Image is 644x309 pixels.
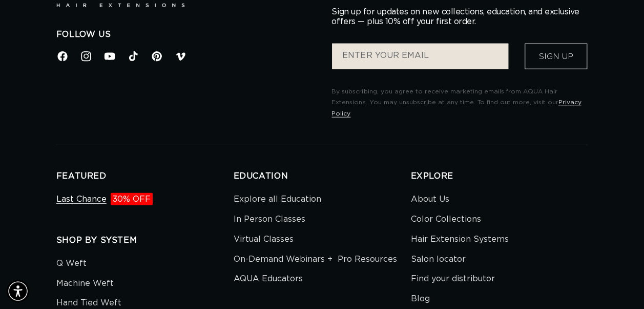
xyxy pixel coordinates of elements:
[56,274,114,294] a: Machine Weft
[234,209,305,229] a: In Person Classes
[331,7,588,27] p: Sign up for updates on new collections, education, and exclusive offers — plus 10% off your first...
[56,171,234,182] h2: FEATURED
[234,192,321,209] a: Explore all Education
[410,209,481,229] a: Color Collections
[593,260,644,309] iframe: Chat Widget
[234,171,411,182] h2: EDUCATION
[234,269,303,289] a: AQUA Educators
[56,192,153,209] a: Last Chance30% OFF
[56,29,317,40] h2: Follow Us
[410,171,588,182] h2: EXPLORE
[234,229,294,249] a: Virtual Classes
[332,44,508,69] input: ENTER YOUR EMAIL
[410,249,465,269] a: Salon locator
[56,235,234,246] h2: SHOP BY SYSTEM
[7,280,29,302] div: Accessibility Menu
[331,86,588,120] p: By subscribing, you agree to receive marketing emails from AQUA Hair Extensions. You may unsubscr...
[410,289,429,309] a: Blog
[111,193,153,205] span: 30% OFF
[56,256,87,274] a: Q Weft
[410,269,494,289] a: Find your distributor
[234,249,397,269] a: On-Demand Webinars + Pro Resources
[525,44,587,69] button: Sign Up
[410,192,449,209] a: About Us
[410,229,508,249] a: Hair Extension Systems
[331,99,581,117] a: Privacy Policy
